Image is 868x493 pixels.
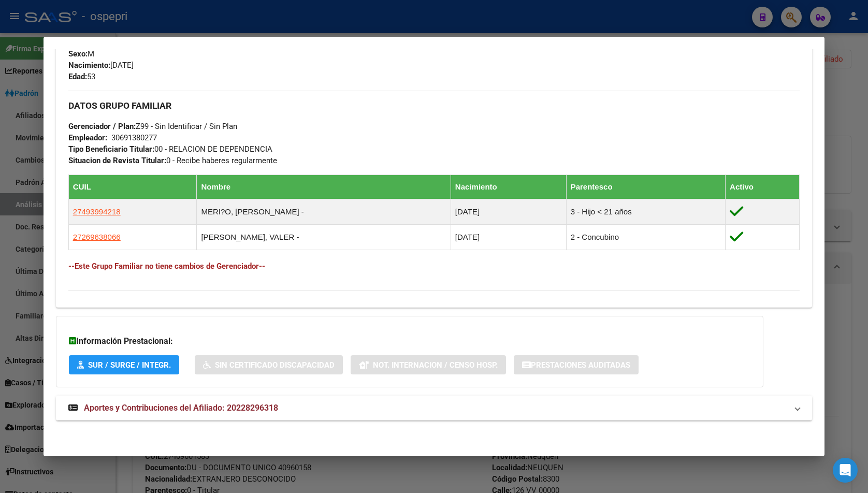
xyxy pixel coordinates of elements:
span: [DATE] [68,61,134,70]
span: Not. Internacion / Censo Hosp. [373,360,498,370]
td: [DATE] [451,224,566,250]
div: 30691380277 [111,132,157,143]
span: Prestaciones Auditadas [531,360,630,370]
td: 2 - Concubino [566,224,725,250]
th: Activo [726,175,800,199]
span: Aportes y Contribuciones del Afiliado: 20228296318 [84,403,278,413]
strong: Tipo Beneficiario Titular: [68,144,154,154]
span: 27269638066 [73,233,121,241]
td: [DATE] [451,199,566,224]
span: 27493994218 [73,207,121,216]
td: MERI?O, [PERSON_NAME] - [197,199,451,224]
th: Nacimiento [451,175,566,199]
div: Open Intercom Messenger [833,458,858,483]
strong: Situacion de Revista Titular: [68,156,166,165]
th: Parentesco [566,175,725,199]
strong: Edad: [68,72,87,81]
h3: DATOS GRUPO FAMILIAR [68,100,800,111]
th: CUIL [68,175,197,199]
span: Z99 - Sin Identificar / Sin Plan [68,122,237,131]
th: Nombre [197,175,451,199]
h4: --Este Grupo Familiar no tiene cambios de Gerenciador-- [68,260,800,272]
span: M [68,49,94,59]
strong: Sexo: [68,49,88,59]
strong: Gerenciador / Plan: [68,122,136,131]
span: 0 - Recibe haberes regularmente [68,156,277,165]
span: 00 - RELACION DE DEPENDENCIA [68,144,272,154]
button: SUR / SURGE / INTEGR. [69,355,179,374]
span: SUR / SURGE / INTEGR. [88,360,171,370]
button: Prestaciones Auditadas [514,355,639,374]
button: Not. Internacion / Censo Hosp. [351,355,506,374]
span: Sin Certificado Discapacidad [215,360,335,370]
h3: Información Prestacional: [69,335,750,347]
strong: Nacimiento: [68,61,110,70]
td: 3 - Hijo < 21 años [566,199,725,224]
mat-expansion-panel-header: Aportes y Contribuciones del Afiliado: 20228296318 [56,396,812,421]
button: Sin Certificado Discapacidad [195,355,343,374]
strong: Empleador: [68,133,107,142]
td: [PERSON_NAME], VALER - [197,224,451,250]
span: 53 [68,72,95,81]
